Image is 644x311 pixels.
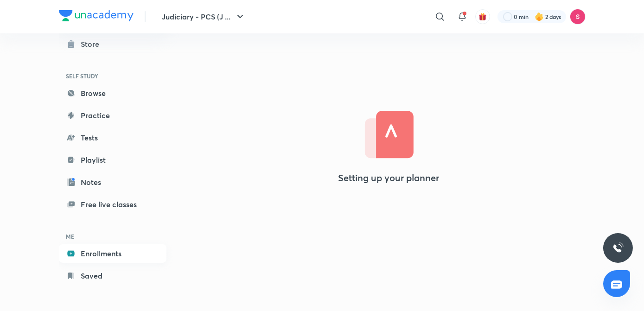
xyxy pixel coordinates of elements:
img: Sandeep Kumar [570,9,586,25]
img: Company Logo [59,10,134,21]
a: Tests [59,128,166,147]
img: ttu [612,242,624,254]
h6: ME [59,228,166,244]
a: Free live classes [59,195,166,214]
a: Store [59,35,166,53]
img: streak [535,12,544,21]
a: Saved [59,267,166,285]
a: Practice [59,106,166,125]
a: Notes [59,173,166,191]
img: avatar [478,13,487,21]
h6: SELF STUDY [59,68,166,84]
a: Browse [59,84,166,102]
a: Company Logo [59,10,134,24]
button: avatar [475,9,490,24]
a: Playlist [59,151,166,169]
h4: Setting up your planner [338,172,440,184]
button: Judiciary - PCS (J ... [157,7,251,26]
a: Enrollments [59,244,166,263]
div: Store [81,38,105,50]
